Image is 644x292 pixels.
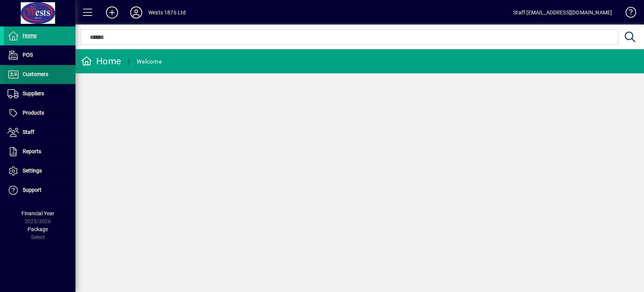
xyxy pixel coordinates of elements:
span: Products [23,110,44,116]
a: Staff [4,123,75,142]
span: Financial Year [22,210,54,216]
span: Settings [23,168,42,174]
a: Knowledge Base [619,2,635,26]
div: Welcome [137,56,162,68]
a: POS [4,46,75,65]
div: Staff [EMAIL_ADDRESS][DOMAIN_NAME] [513,6,612,19]
button: Add [100,6,124,19]
span: POS [23,52,33,58]
a: Suppliers [4,84,75,103]
span: Reports [23,148,41,154]
a: Reports [4,142,75,161]
a: Customers [4,65,75,84]
button: Profile [124,6,148,19]
a: Support [4,181,75,200]
span: Suppliers [23,90,44,96]
span: Package [28,226,48,232]
a: Products [4,104,75,123]
div: Wests 1876 Ltd [148,6,186,19]
a: Settings [4,162,75,180]
span: Staff [23,129,34,135]
span: Home [23,33,37,39]
div: Home [81,55,121,67]
span: Support [23,187,41,193]
span: Customers [23,71,48,77]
